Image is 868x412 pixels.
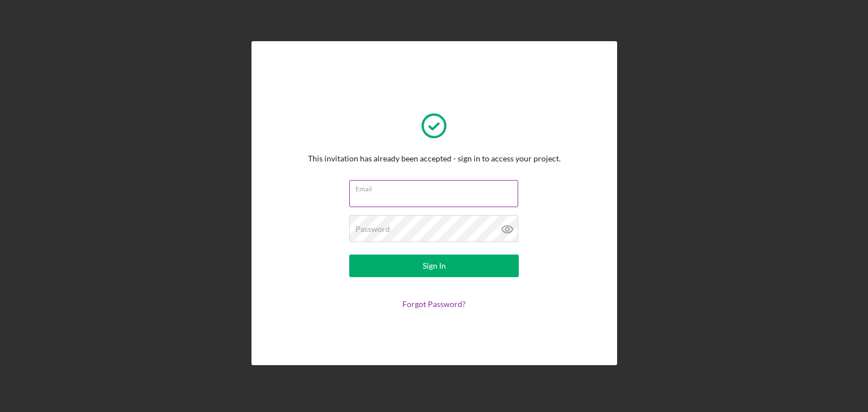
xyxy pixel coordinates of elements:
[355,225,390,234] label: Password
[349,255,519,277] button: Sign In
[355,181,518,193] label: Email
[423,255,446,277] div: Sign In
[402,299,466,309] a: Forgot Password?
[308,154,561,163] div: This invitation has already been accepted - sign in to access your project.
